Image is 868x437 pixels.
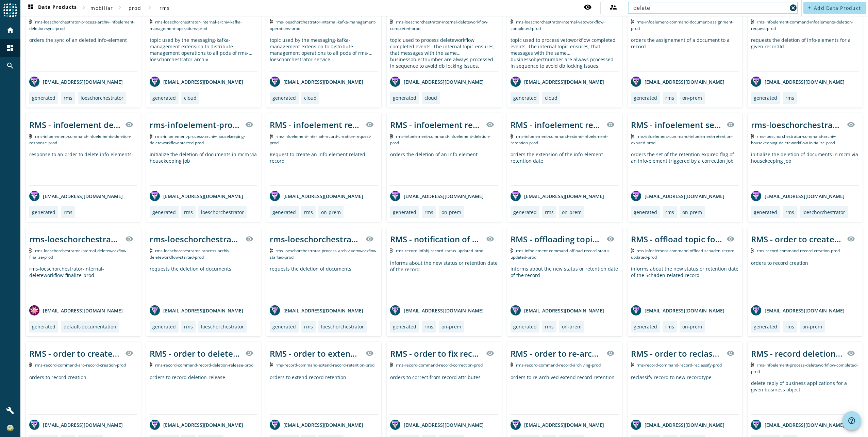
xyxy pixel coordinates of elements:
div: orders to record creation [29,374,137,414]
div: generated [152,323,176,330]
div: generated [513,95,537,101]
img: Kafka Topic: rms-record-command-record-archiving-prod [511,362,514,367]
img: avatar [390,305,400,315]
div: [EMAIL_ADDRESS][DOMAIN_NAME] [150,77,243,87]
div: rms [665,95,674,101]
div: [EMAIL_ADDRESS][DOMAIN_NAME] [390,305,484,315]
img: avatar [390,191,400,201]
img: Kafka Topic: rms-loeschorchestrator-process-archiv-vetoworkflow-started-prod [270,248,273,253]
div: [EMAIL_ADDRESS][DOMAIN_NAME] [390,77,484,87]
div: rms [304,209,313,215]
mat-icon: supervisor_account [609,3,617,11]
div: RMS - order to create or update a record from ARO data - rms-record-command-aro-record-creation-_... [29,348,121,359]
div: RMS - order to create a record - rms-record-command-record-creation-_stage_ [751,233,843,245]
div: orders to correct from record attributes [390,374,498,414]
img: avatar [390,77,400,87]
span: Kafka Topic: rms-infoelement-command-offload-schaden-record-updated-prod [631,248,736,260]
div: rms [785,323,794,330]
div: generated [634,323,657,330]
div: on-prem [802,323,822,330]
img: Kafka Topic: rms-infoelement-command-infoelement-deletion-prod [390,134,393,139]
div: RMS - notification of the status or retention change on a record - rms-record-infobj-record-statu... [390,233,482,245]
span: prod [129,5,141,11]
span: Kafka Topic: rms-loeschorchestrator-internal-deleteworkflow-finalize-prod [29,248,128,260]
mat-icon: visibility [727,235,735,243]
div: initialize the deletion of documents in mcm via housekeeping job [751,151,859,185]
img: avatar [29,305,39,315]
div: rms [184,323,193,330]
div: on-prem [321,209,341,215]
span: Kafka Topic: rms-loeschorchestrator-internal-vetoworkflow-completed-prod [511,19,605,31]
div: requests the deletion of documents [270,265,378,300]
div: RMS - order to delete a record - rms-record-command-record-deletion-release-_stage_ [150,348,241,359]
mat-icon: search [6,62,14,70]
img: avatar [511,77,521,87]
div: [EMAIL_ADDRESS][DOMAIN_NAME] [270,420,363,430]
div: response to an order to delete info-elements [29,151,137,185]
img: avatar [150,305,160,315]
span: Kafka Topic: rms-record-infobj-record-status-updated-prod [396,248,483,254]
img: Kafka Topic: rms-infoelement-command-offload-schaden-record-updated-prod [631,248,634,253]
img: Kafka Topic: rms-loeschorchestrator-internal-vetoworkflow-completed-prod [511,19,514,24]
img: avatar [751,305,761,315]
span: Kafka Topic: rms-record-command-aro-record-creation-prod [35,362,126,368]
div: rms [665,323,674,330]
div: generated [513,209,537,215]
div: [EMAIL_ADDRESS][DOMAIN_NAME] [390,191,484,201]
mat-icon: home [6,26,14,34]
div: RMS - infoelement record creation for internal use - rms-infoelement-internal-record-creation-req... [270,119,362,130]
img: Kafka Topic: rms-record-command-aro-record-creation-prod [29,362,32,367]
div: [EMAIL_ADDRESS][DOMAIN_NAME] [150,420,243,430]
div: requests the deletion of info-elements for a given recordId [751,37,859,71]
mat-icon: chevron_right [80,3,88,12]
div: [EMAIL_ADDRESS][DOMAIN_NAME] [751,305,845,315]
div: generated [754,95,777,101]
span: Kafka Topic: rms-infoelement-command-document-assignment-prod [631,19,734,31]
button: prod [124,2,146,14]
div: delete reply of business applications for a given business object [751,380,859,414]
span: Kafka Topic: rms-loeschorchestrator-process-archiv-vetoworkflow-started-prod [270,248,378,260]
mat-icon: chevron_right [146,3,154,12]
mat-icon: visibility [366,235,374,243]
img: avatar [751,420,761,430]
img: avatar [270,305,280,315]
div: topic used to process deleteworkflow completed events. The internal topic ensures, that messages ... [390,37,498,71]
span: Add Data Product [814,5,861,11]
div: generated [393,323,416,330]
span: Kafka Topic: rms-infoelement-process-archiv-housekeeping-deleteworkflow-started-prod [150,133,246,146]
div: topic used by the messaging-kafka-management extension to distribute management operations to all... [150,37,258,71]
mat-icon: visibility [366,120,374,129]
div: loeschorchestrator [201,323,244,330]
div: rms [545,323,554,330]
div: RMS - order to extend record retention - rms-record-command-extend-record-retention-_stage_ [270,348,362,359]
div: [EMAIL_ADDRESS][DOMAIN_NAME] [751,420,845,430]
div: [EMAIL_ADDRESS][DOMAIN_NAME] [511,77,604,87]
img: spoud-logo.svg [3,3,17,17]
img: a84d6f0ee5bbe71f8519cc6a0cd5e475 [7,425,14,432]
img: avatar [751,191,761,201]
div: rms-loeschorchestrator-command-archiv-housekeeping-deleteworkflow-initialize-_stage_ [751,119,843,130]
div: on-prem [562,209,582,215]
img: Kafka Topic: rms-loeschorchestrator-internal-deleteworkflow-finalize-prod [29,248,32,253]
div: generated [32,323,55,330]
div: [EMAIL_ADDRESS][DOMAIN_NAME] [390,420,484,430]
span: Kafka Topic: rms-loeschorchestrator-internal-deleteworkflow-completed-prod [390,19,488,31]
img: Kafka Topic: rms-loeschorchestrator-command-archiv-housekeeping-deleteworkflow-initialize-prod [751,134,754,139]
button: Data Products [24,2,80,14]
mat-icon: chevron_right [116,3,124,12]
div: [EMAIL_ADDRESS][DOMAIN_NAME] [511,191,604,201]
img: avatar [511,420,521,430]
span: Kafka Topic: rms-infoelement-command-infoelement-retention-expired-prod [631,133,733,146]
div: generated [32,209,55,215]
div: [EMAIL_ADDRESS][DOMAIN_NAME] [270,305,363,315]
div: [EMAIL_ADDRESS][DOMAIN_NAME] [631,191,724,201]
mat-icon: visibility [125,235,133,243]
div: generated [32,95,55,101]
div: rms-loeschorchestrator-internal-deleteworkflow-finalize-prod [29,265,137,300]
mat-icon: build [6,406,14,415]
mat-icon: dashboard [6,44,14,52]
button: Add Data Product [803,2,866,14]
img: avatar [631,305,641,315]
div: orders the extension of the info-element retention date [511,151,619,185]
img: avatar [511,305,521,315]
